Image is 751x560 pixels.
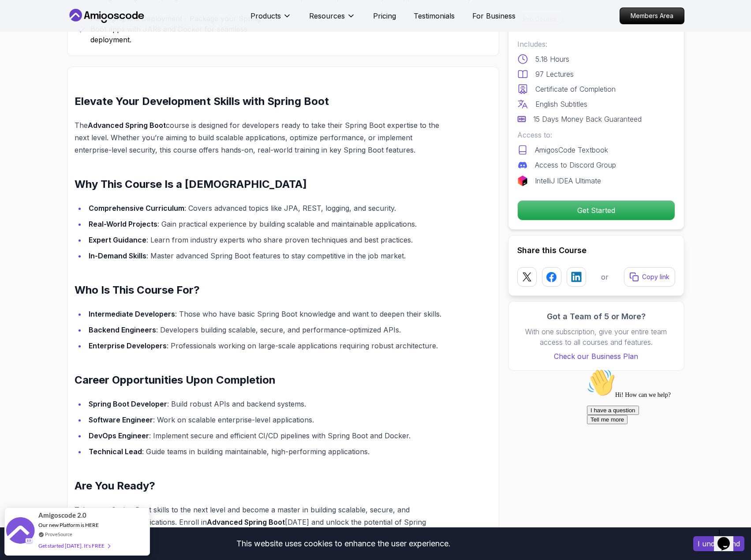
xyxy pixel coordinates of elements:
[620,8,684,24] p: Members Area
[38,510,86,520] span: Amigoscode 2.0
[89,204,184,213] strong: Comprehensive Curriculum
[472,11,516,21] a: For Business
[517,244,675,257] h2: Share this Course
[535,84,616,94] p: Certificate of Completion
[86,340,450,352] li: : Professionals working on large-scale applications requiring robust architecture.
[89,399,167,408] strong: Spring Boot Developer
[75,479,450,493] h2: Are You Ready?
[75,504,450,541] p: Take your Spring Boot skills to the next level and become a master in building scalable, secure, ...
[89,235,146,244] strong: Expert Guidance
[517,351,675,362] a: Check our Business Plan
[86,250,450,262] li: : Master advanced Spring Boot features to stay competitive in the job market.
[75,119,450,156] p: The course is designed for developers ready to take their Spring Boot expertise to the next level...
[89,447,142,456] strong: Technical Lead
[89,220,157,228] strong: Real-World Projects
[373,11,396,21] a: Pricing
[89,341,167,350] strong: Enterprise Developers
[535,69,574,79] p: 97 Lectures
[517,200,675,220] button: Get Started
[75,373,450,387] h2: Career Opportunities Upon Completion
[624,267,675,287] button: Copy link
[535,54,569,64] p: 5.18 Hours
[86,234,450,246] li: : Learn from industry experts who share proven techniques and best practices.
[89,325,156,334] strong: Backend Engineers
[517,39,675,49] p: Includes:
[89,431,149,440] strong: DevOps Engineer
[86,398,450,410] li: : Build robust APIs and backend systems.
[86,445,450,458] li: : Guide teams in building maintainable, high-performing applications.
[89,310,175,318] strong: Intermediate Developers
[535,160,616,170] p: Access to Discord Group
[517,326,675,347] p: With one subscription, give your entire team access to all courses and features.
[7,534,680,553] div: This website uses cookies to enhance the user experience.
[88,121,166,130] strong: Advanced Spring Boot
[6,517,35,546] img: provesource social proof notification image
[517,310,675,323] h3: Got a Team of 5 or More?
[517,130,675,140] p: Access to:
[75,283,450,297] h2: Who Is This Course For?
[535,99,587,109] p: English Subtitles
[4,41,56,50] button: I have a question
[601,272,609,282] p: or
[89,251,146,260] strong: In-Demand Skills
[309,11,345,21] p: Resources
[517,175,528,186] img: jetbrains logo
[620,7,684,24] a: Members Area
[86,308,450,320] li: : Those who have basic Spring Boot knowledge and want to deepen their skills.
[86,324,450,336] li: : Developers building scalable, secure, and performance-optimized APIs.
[75,177,450,191] h2: Why This Course Is a [DEMOGRAPHIC_DATA]
[250,11,291,28] button: Products
[207,518,285,526] strong: Advanced Spring Boot
[86,218,450,230] li: : Gain practical experience by building scalable and maintainable applications.
[642,273,669,281] p: Copy link
[89,415,153,424] strong: Software Engineer
[535,145,608,155] p: AmigosCode Textbook
[535,175,601,186] p: IntelliJ IDEA Ultimate
[250,11,281,21] p: Products
[38,541,110,551] div: Get started [DATE]. It's FREE
[714,525,742,551] iframe: chat widget
[518,201,675,220] p: Get Started
[38,522,99,528] span: Our new Platform is HERE
[45,530,72,538] a: ProveSource
[86,414,450,426] li: : Work on scalable enterprise-level applications.
[4,26,87,33] span: Hi! How can we help?
[4,50,44,59] button: Tell me more
[693,536,744,551] button: Accept cookies
[583,365,742,520] iframe: chat widget
[75,94,450,108] h2: Elevate Your Development Skills with Spring Boot
[4,4,162,59] div: 👋Hi! How can we help?I have a questionTell me more
[4,4,32,32] img: :wave:
[86,429,450,442] li: : Implement secure and efficient CI/CD pipelines with Spring Boot and Docker.
[309,11,355,28] button: Resources
[86,202,450,214] li: : Covers advanced topics like JPA, REST, logging, and security.
[414,11,455,21] a: Testimonials
[533,114,642,124] p: 15 Days Money Back Guaranteed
